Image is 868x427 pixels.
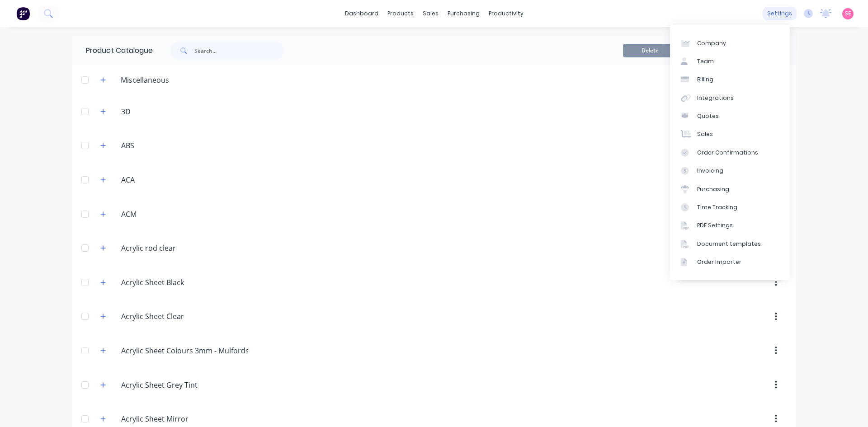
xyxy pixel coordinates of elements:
[697,203,737,211] div: Time Tracking
[670,34,790,52] a: Company
[697,94,734,102] div: Integrations
[16,7,30,20] img: Factory
[121,413,228,424] input: Enter category name
[697,75,713,84] div: Billing
[484,7,528,20] div: productivity
[670,198,790,216] a: Time Tracking
[72,36,153,65] div: Product Catalogue
[697,258,741,266] div: Order Importer
[121,174,228,185] input: Enter category name
[670,253,790,271] a: Order Importer
[697,167,723,175] div: Invoicing
[121,243,228,253] input: Enter category name
[697,149,758,157] div: Order Confirmations
[697,221,733,230] div: PDF Settings
[670,125,790,143] a: Sales
[113,75,176,85] div: Miscellaneous
[670,52,790,70] a: Team
[340,7,383,20] a: dashboard
[697,57,714,66] div: Team
[697,112,719,120] div: Quotes
[121,345,248,356] input: Enter category name
[121,311,228,322] input: Enter category name
[670,162,790,180] a: Invoicing
[763,7,797,20] div: settings
[121,106,228,117] input: Enter category name
[418,7,443,20] div: sales
[121,209,228,220] input: Enter category name
[697,39,726,47] div: Company
[623,44,677,57] button: Delete
[670,235,790,253] a: Document templates
[670,216,790,235] a: PDF Settings
[697,185,729,193] div: Purchasing
[697,240,761,248] div: Document templates
[670,144,790,162] a: Order Confirmations
[383,7,418,20] div: products
[121,380,228,390] input: Enter category name
[670,70,790,89] a: Billing
[670,89,790,107] a: Integrations
[121,277,228,288] input: Enter category name
[443,7,484,20] div: purchasing
[670,180,790,198] a: Purchasing
[670,107,790,125] a: Quotes
[697,130,713,138] div: Sales
[845,9,851,18] span: SE
[121,140,228,151] input: Enter category name
[194,42,284,60] input: Search...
